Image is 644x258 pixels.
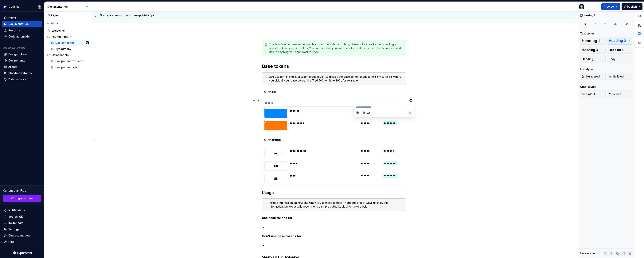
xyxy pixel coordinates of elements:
[582,92,595,96] span: Callout
[46,52,90,58] div: Components
[607,73,633,80] button: Bulleted
[100,14,155,17] span: This page is new and has not been published yet.
[262,216,292,220] strong: Use base tokens for
[86,41,89,44] img: Thibault Duforest
[52,35,68,39] div: Foundations
[2,58,42,64] a: Components
[580,67,594,71] div: List styles
[2,239,42,245] button: Help
[8,16,16,20] div: Home
[622,3,642,10] button: Publish
[582,75,600,78] span: Numbered
[8,240,14,244] div: Help
[46,28,90,70] div: Page tree
[361,110,366,116] button: Add emoji
[8,221,23,225] div: Invite team
[52,29,65,33] div: Welcome!
[2,15,42,21] a: Home
[3,195,41,202] a: Upgrade plan
[3,46,25,50] div: Design system data
[2,51,42,57] a: Design tokens
[408,110,413,116] button: Send
[262,234,301,238] strong: Don’t use base tokens for
[46,21,60,26] button: Add
[262,190,406,195] h3: Usage
[269,42,403,54] div: This template contains some sample content on styles and design tokens. It’s ideal for documentin...
[262,89,406,94] p: Token list:
[8,35,31,38] div: Code automation
[50,22,55,25] span: Add
[49,58,90,64] a: Component overview
[609,92,621,96] span: Quote
[601,3,620,10] button: Preview
[8,208,26,212] div: Notifications
[46,14,58,17] div: Pages
[8,22,29,26] div: Documentation
[49,40,90,46] a: Design tokensThibault Duforest
[3,4,7,9] img: f3ea0084-fc97-413e-a44f-5ac255e09b1b.png
[2,220,42,226] a: Invite team
[582,48,598,52] span: Heading 3
[8,28,21,32] div: Analytics
[37,4,42,9] img: Thibault Duforest
[9,5,20,9] div: Carisma
[13,251,32,255] a: Supernova Logo
[2,21,42,27] a: Documentation
[609,57,615,61] span: Body
[46,34,90,40] div: Foundations
[2,214,42,220] button: Search ⌘K
[262,137,406,142] p: Token group:
[269,75,403,82] div: Use a token list block, or token group block, to display the base set of tokens for this style. T...
[580,251,599,256] div: Block actions
[3,189,41,193] div: Current plan : Free
[262,63,406,69] h2: Base tokens
[580,46,606,54] button: Heading 3
[269,201,403,208] div: Include information on how and when to use these tokens. There are a lot of ways to show this inf...
[580,37,606,45] button: Heading 1
[15,196,33,200] span: Upgrade plan
[580,85,596,89] div: Other styles
[55,41,75,45] div: Design tokens
[55,65,79,69] div: Component detail
[607,55,633,63] button: Body
[580,252,595,255] div: Block actions
[8,227,19,231] div: Settings
[2,34,42,40] a: Code automation
[2,76,42,82] a: Data sources
[1,2,43,11] button: CarismaThibault Duforest
[604,5,615,9] span: Preview
[2,207,42,213] button: Notifications
[2,64,42,70] a: Assets
[55,59,84,63] div: Component overview
[49,64,90,70] a: Component detail
[8,77,26,81] div: Data sources
[8,59,25,62] div: Components
[8,65,17,69] div: Assets
[580,55,606,63] button: Heading 5
[355,110,360,116] button: Mention someone
[2,70,42,76] a: Storybook stories
[366,110,371,116] button: Attach files
[607,46,633,54] button: Heading 4
[609,75,624,78] span: Bulleted
[52,53,69,57] div: Components
[582,57,595,61] span: Heading 5
[2,232,42,239] button: Contact support
[607,90,633,98] button: Quote
[8,52,28,56] div: Design tokens
[580,32,595,35] div: Text styles
[355,104,413,109] div: Composer editor
[580,73,606,80] button: Numbered
[8,71,32,75] div: Storybook stories
[46,28,90,34] a: Welcome!
[627,5,637,9] span: Publish
[582,39,600,43] span: Heading 1
[2,226,42,232] a: Settings
[8,215,23,219] div: Search ⌘K
[609,48,623,52] span: Heading 4
[49,46,90,52] a: Typography
[47,5,83,9] div: Documentation
[8,234,30,237] div: Contact support
[580,90,606,98] button: Callout
[579,4,584,9] img: Thibault Duforest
